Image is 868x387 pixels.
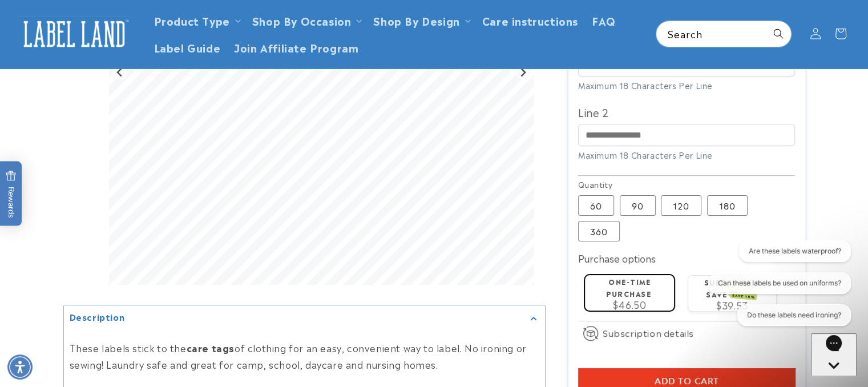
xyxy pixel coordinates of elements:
[620,195,656,216] label: 90
[7,354,33,380] div: Accessibility Menu
[482,14,578,27] span: Care instructions
[655,376,719,386] span: Add to cart
[578,251,656,265] label: Purchase options
[578,179,613,190] legend: Quantity
[147,7,245,34] summary: Product Type
[661,195,701,216] label: 120
[70,340,539,373] p: These labels stick to the of clothing for an easy, convenient way to label. No ironing or sewing!...
[578,149,795,161] div: Maximum 18 Characters Per Line
[515,64,530,79] button: Next slide
[373,13,459,28] a: Shop By Design
[475,7,585,34] a: Care instructions
[234,41,358,54] span: Join Affiliate Program
[699,240,857,336] iframe: Gorgias live chat conversation starters
[187,341,235,354] strong: care tags
[9,296,144,330] iframe: Sign Up via Text for Offers
[811,333,857,376] iframe: Gorgias live chat messenger
[578,79,795,91] div: Maximum 18 Characters Per Line
[707,195,748,216] label: 180
[6,171,17,218] span: Rewards
[245,7,367,34] summary: Shop By Occasion
[252,14,352,27] span: Shop By Occasion
[154,41,221,54] span: Label Guide
[578,195,614,216] label: 60
[13,12,136,56] a: Label Land
[147,34,228,61] a: Label Guide
[578,103,795,121] label: Line 2
[64,305,545,330] summary: Description
[592,14,616,27] span: FAQ
[613,297,647,311] span: $46.50
[578,221,620,241] label: 360
[112,64,128,79] button: Previous slide
[154,13,230,28] a: Product Type
[766,21,791,46] button: Search
[585,7,623,34] a: FAQ
[603,326,694,340] span: Subscription details
[366,7,475,34] summary: Shop By Design
[227,34,365,61] a: Join Affiliate Program
[606,276,651,299] label: One-time purchase
[17,16,131,51] img: Label Land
